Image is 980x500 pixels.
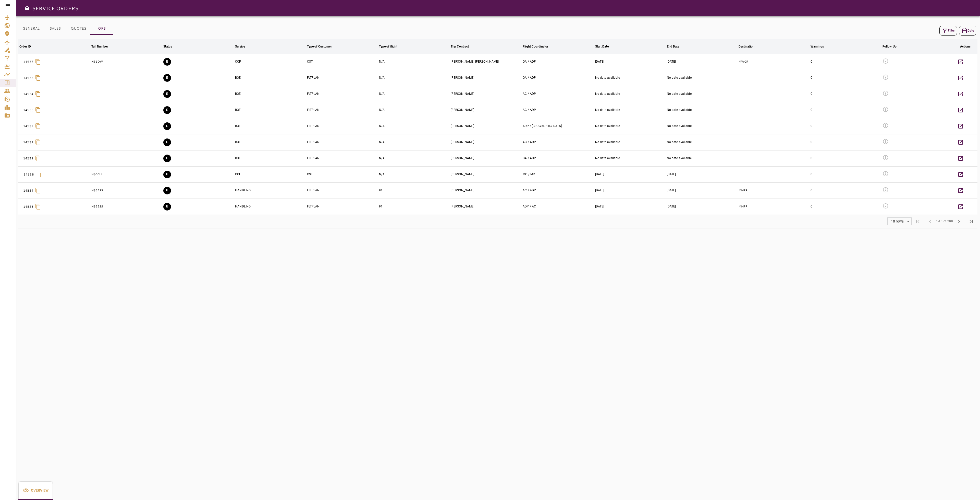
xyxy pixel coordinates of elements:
button: Date [959,26,976,36]
div: 0 [811,108,880,112]
span: Type of Customer [307,43,338,50]
span: Next Page [953,215,965,228]
td: N/A [378,134,450,150]
td: COF [234,166,306,182]
div: 0 [811,140,880,144]
td: No date available [594,70,666,86]
button: SALES [44,22,67,35]
div: GERARDO ARGUIJO, ADRIANA DEL POZO [523,156,593,160]
td: [PERSON_NAME] [450,166,522,182]
span: Tail Number [91,43,114,50]
span: last_page [968,218,974,225]
button: Details [954,56,967,68]
td: HANDLING [234,199,306,215]
td: N/A [378,102,450,118]
p: 14533 [23,108,34,112]
div: basic tabs example [18,481,53,500]
p: N365SS [91,188,161,193]
td: BOE [234,118,306,134]
span: Flight Coordinator [523,43,555,50]
td: FLTPLAN [306,150,378,166]
span: Service [235,43,252,50]
p: B [19,171,22,178]
div: 0 [811,60,880,64]
td: FLTPLAN [306,134,378,150]
span: Destination [739,43,761,50]
div: GERARDO ARGUIJO, ADRIANA DEL POZO [523,76,593,80]
button: Details [954,201,967,213]
span: Start Date [595,43,615,50]
button: Details [954,136,967,148]
div: 10 rows [890,219,905,224]
div: ALFREDO CABRERA, ADRIANA DEL POZO [523,188,593,193]
span: Order ID [19,43,38,50]
button: EXECUTION [163,90,171,98]
div: Trip Contract [451,43,469,50]
td: FLTPLAN [306,70,378,86]
td: No date available [594,86,666,102]
div: basic tabs example [18,22,113,35]
td: N/A [378,118,450,134]
p: N31DW [91,60,161,64]
div: 0 [811,156,880,160]
span: Status [163,43,179,50]
button: EXECUTION [163,203,171,211]
div: 0 [811,204,880,209]
div: 0 [811,172,880,177]
button: QUOTES [67,22,90,35]
td: N/A [378,166,450,182]
button: EXECUTION [163,138,171,146]
span: First Page [912,215,924,228]
td: [DATE] [594,199,666,215]
td: No date available [666,134,738,150]
td: [DATE] [666,199,738,215]
p: 14534 [23,92,34,96]
span: Last Page [965,215,977,228]
div: ADRIANA DEL POZO, ALFREDO CABRERA [523,204,593,209]
button: EXECUTION [163,74,171,82]
p: 14524 [23,188,34,193]
td: [DATE] [666,166,738,182]
td: 91 [378,182,450,199]
div: Destination [739,43,754,50]
td: [DATE] [594,166,666,182]
div: 0 [811,188,880,193]
td: FLTPLAN [306,118,378,134]
p: 14528 [23,172,34,177]
div: 0 [811,124,880,128]
div: 0 [811,92,880,96]
p: 14535 [23,76,34,80]
td: No date available [666,102,738,118]
p: MMPR [739,188,808,193]
span: 1-10 of 200 [936,219,953,224]
div: Flight Coordinator [523,43,548,50]
span: Trip Contract [451,43,476,50]
div: Status [163,43,172,50]
td: FLTPLAN [306,199,378,215]
button: EXECUTION [163,171,171,178]
td: [PERSON_NAME] [450,150,522,166]
span: Type of flight [379,43,404,50]
td: [PERSON_NAME] [450,134,522,150]
td: No date available [666,70,738,86]
td: [PERSON_NAME] [450,70,522,86]
button: Details [954,104,967,116]
td: BOE [234,134,306,150]
td: No date available [594,150,666,166]
div: Order ID [19,43,31,50]
td: N/A [378,86,450,102]
p: 14531 [23,140,34,145]
button: Details [954,72,967,84]
td: N/A [378,54,450,70]
div: Type of Customer [307,43,332,50]
button: Details [954,120,967,132]
td: [PERSON_NAME] [450,182,522,199]
button: EXECUTION [163,106,171,114]
td: N/A [378,70,450,86]
td: [PERSON_NAME] [450,102,522,118]
p: MWCR [739,60,808,64]
td: [DATE] [666,54,738,70]
button: Details [954,152,967,165]
td: FLTPLAN [306,86,378,102]
div: Follow Up [883,43,897,50]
